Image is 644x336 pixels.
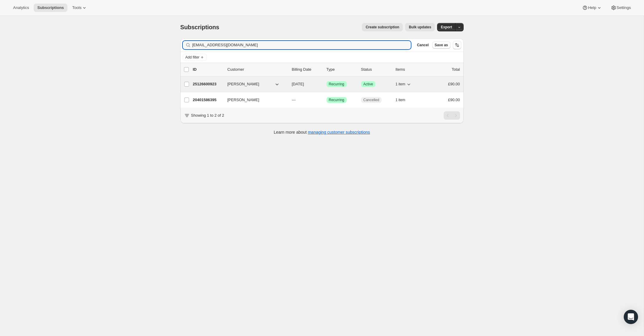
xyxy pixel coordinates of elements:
[34,4,67,12] button: Subscriptions
[193,97,223,103] p: 20401586395
[363,98,379,102] span: Cancelled
[72,5,81,10] span: Tools
[224,79,284,89] button: [PERSON_NAME]
[329,82,344,87] span: Recurring
[396,82,405,87] span: 1 item
[274,129,370,135] p: Learn more about
[363,82,373,87] span: Active
[191,112,224,118] p: Showing 1 to 2 of 2
[227,97,259,103] span: [PERSON_NAME]
[183,54,207,61] button: Add filter
[69,4,91,12] button: Tools
[185,55,199,60] span: Add filter
[292,67,322,73] p: Billing Date
[227,81,259,87] span: [PERSON_NAME]
[193,81,223,87] p: 25126600923
[607,4,634,12] button: Settings
[414,41,431,49] button: Cancel
[224,95,284,105] button: [PERSON_NAME]
[366,25,399,30] span: Create subscription
[453,41,461,49] button: Sort the results
[417,43,428,47] span: Cancel
[361,67,391,73] p: Status
[292,98,296,102] span: ---
[180,24,219,30] span: Subscriptions
[37,5,64,10] span: Subscriptions
[193,96,460,104] div: 20401586395[PERSON_NAME]---SuccessRecurringCancelled1 item£90.00
[362,23,403,31] button: Create subscription
[441,25,452,30] span: Export
[329,98,344,102] span: Recurring
[435,43,448,47] span: Save as
[13,5,29,10] span: Analytics
[193,67,223,73] p: ID
[588,5,596,10] span: Help
[326,67,356,73] div: Type
[227,67,287,73] p: Customer
[448,98,460,102] span: £90.00
[444,111,460,120] nav: Pagination
[396,80,412,88] button: 1 item
[409,25,431,30] span: Bulk updates
[292,82,304,86] span: [DATE]
[448,82,460,86] span: £90.00
[617,5,631,10] span: Settings
[193,80,460,88] div: 25126600923[PERSON_NAME][DATE]SuccessRecurringSuccessActive1 item£90.00
[437,23,456,31] button: Export
[193,67,460,73] div: IDCustomerBilling DateTypeStatusItemsTotal
[396,98,405,102] span: 1 item
[192,41,411,49] input: Filter subscribers
[396,67,425,73] div: Items
[452,67,460,73] p: Total
[405,23,435,31] button: Bulk updates
[10,4,32,12] button: Analytics
[308,130,370,135] a: managing customer subscriptions
[396,96,412,104] button: 1 item
[578,4,606,12] button: Help
[432,41,451,49] button: Save as
[624,310,638,324] div: Open Intercom Messenger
